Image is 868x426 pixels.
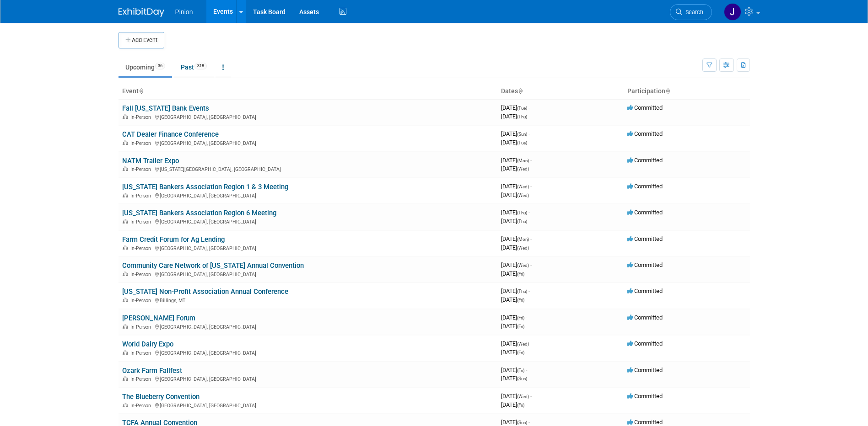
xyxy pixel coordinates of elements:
[501,419,530,426] span: [DATE]
[528,130,530,137] span: -
[122,165,494,172] div: [US_STATE][GEOGRAPHIC_DATA], [GEOGRAPHIC_DATA]
[130,324,154,330] span: In-Person
[123,324,128,329] img: In-Person Event
[627,340,663,347] span: Committed
[517,158,529,163] span: (Mon)
[123,193,128,197] img: In-Person Event
[530,261,532,268] span: -
[665,87,670,95] a: Sort by Participation Type
[175,8,193,16] span: Pinion
[517,166,529,171] span: (Wed)
[530,393,532,399] span: -
[627,235,663,242] span: Committed
[517,420,527,425] span: (Sun)
[517,394,529,399] span: (Wed)
[501,314,527,321] span: [DATE]
[501,244,529,251] span: [DATE]
[130,245,154,251] span: In-Person
[682,9,703,16] span: Search
[130,403,154,409] span: In-Person
[123,403,128,407] img: In-Person Event
[122,367,182,375] a: Ozark Farm Fallfest
[627,261,663,268] span: Committed
[627,183,663,190] span: Committed
[517,272,524,277] span: (Fri)
[123,140,128,145] img: In-Person Event
[517,298,524,303] span: (Fri)
[497,84,624,99] th: Dates
[501,288,530,294] span: [DATE]
[501,139,527,146] span: [DATE]
[627,157,663,164] span: Committed
[501,296,524,303] span: [DATE]
[130,114,154,120] span: In-Person
[130,219,154,225] span: In-Person
[501,323,524,330] span: [DATE]
[517,210,527,215] span: (Thu)
[122,393,199,401] a: The Blueberry Convention
[501,218,527,224] span: [DATE]
[130,376,154,382] span: In-Person
[627,130,663,137] span: Committed
[624,84,750,99] th: Participation
[517,114,527,119] span: (Thu)
[501,340,532,347] span: [DATE]
[526,367,527,373] span: -
[627,367,663,373] span: Committed
[501,192,529,198] span: [DATE]
[670,4,712,20] a: Search
[501,261,532,268] span: [DATE]
[501,130,530,137] span: [DATE]
[530,157,532,164] span: -
[528,104,530,111] span: -
[517,193,529,198] span: (Wed)
[501,401,524,408] span: [DATE]
[517,376,527,381] span: (Sun)
[123,114,128,119] img: In-Person Event
[122,270,494,277] div: [GEOGRAPHIC_DATA], [GEOGRAPHIC_DATA]
[130,166,154,172] span: In-Person
[530,235,532,242] span: -
[724,3,741,21] img: Jennifer Plumisto
[517,132,527,137] span: (Sun)
[517,184,529,189] span: (Wed)
[627,393,663,399] span: Committed
[130,298,154,304] span: In-Person
[130,350,154,356] span: In-Person
[528,209,530,216] span: -
[122,323,494,330] div: [GEOGRAPHIC_DATA], [GEOGRAPHIC_DATA]
[530,340,532,347] span: -
[526,314,527,321] span: -
[122,340,173,348] a: World Dairy Expo
[501,349,524,356] span: [DATE]
[130,193,154,199] span: In-Person
[139,87,143,95] a: Sort by Event Name
[122,401,494,409] div: [GEOGRAPHIC_DATA], [GEOGRAPHIC_DATA]
[122,314,195,322] a: [PERSON_NAME] Forum
[517,245,529,250] span: (Wed)
[119,32,164,48] button: Add Event
[122,209,276,217] a: [US_STATE] Bankers Association Region 6 Meeting
[123,350,128,355] img: In-Person Event
[501,393,532,399] span: [DATE]
[122,349,494,356] div: [GEOGRAPHIC_DATA], [GEOGRAPHIC_DATA]
[501,104,530,111] span: [DATE]
[517,341,529,346] span: (Wed)
[123,272,128,276] img: In-Person Event
[501,270,524,277] span: [DATE]
[122,130,219,138] a: CAT Dealer Finance Conference
[501,367,527,373] span: [DATE]
[517,350,524,355] span: (Fri)
[501,165,529,172] span: [DATE]
[122,288,288,296] a: [US_STATE] Non-Profit Association Annual Conference
[517,219,527,224] span: (Thu)
[122,104,209,112] a: Fall [US_STATE] Bank Events
[123,166,128,171] img: In-Person Event
[130,272,154,277] span: In-Person
[155,63,165,69] span: 36
[530,183,532,190] span: -
[627,419,663,426] span: Committed
[119,8,164,17] img: ExhibitDay
[501,209,530,216] span: [DATE]
[528,419,530,426] span: -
